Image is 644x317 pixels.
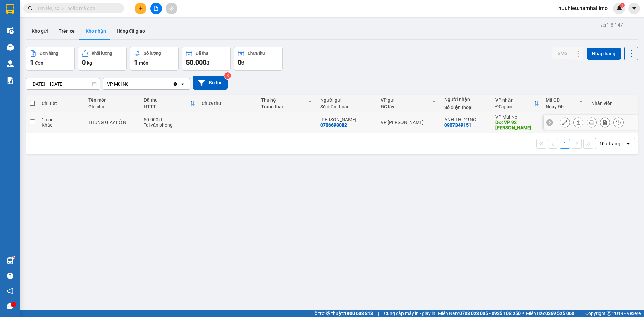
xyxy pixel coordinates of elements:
div: Chi tiết [42,101,82,106]
div: ANH MINH [320,117,374,122]
div: Khối lượng [92,51,112,56]
div: Số điện thoại [320,104,374,109]
div: Nhân viên [591,101,634,106]
button: Đã thu50.000đ [182,47,231,71]
span: 50.000 [186,58,206,66]
div: Đã thu [144,97,190,103]
sup: 1 [620,3,625,8]
button: Chưa thu0đ [234,47,283,71]
div: VP Mũi Né [495,114,539,120]
div: Ngày ĐH [546,104,579,109]
button: Bộ lọc [193,76,228,90]
button: Khối lượng0kg [78,47,127,71]
div: Giao hàng [573,117,583,127]
div: HTTT [144,104,190,109]
div: Đã thu [196,51,208,56]
button: Kho gửi [26,23,53,39]
span: aim [169,6,174,11]
div: 10 / trang [599,140,620,147]
div: VP Mũi Né [107,81,128,87]
div: 1 món [42,117,82,122]
div: Mã GD [546,97,579,103]
div: ver 1.8.147 [600,21,623,29]
span: notification [7,288,13,294]
div: Chưa thu [248,51,265,56]
div: THÙNG GIẤY LỚN [88,120,137,125]
div: Số lượng [144,51,161,56]
th: Toggle SortBy [542,95,588,112]
div: Khác [42,122,82,128]
input: Selected VP Mũi Né. [129,81,130,87]
strong: 0369 525 060 [545,311,574,316]
div: VP gửi [381,97,432,103]
strong: 0708 023 035 - 0935 103 250 [459,311,521,316]
div: ĐC lấy [381,104,432,109]
button: caret-down [628,3,640,14]
th: Toggle SortBy [258,95,317,112]
span: 0 [238,58,241,66]
sup: 3 [224,72,231,79]
div: Người gửi [320,97,374,103]
button: plus [135,3,146,14]
div: 0907349151 [444,122,471,128]
span: caret-down [631,5,637,11]
span: ⚪️ [522,312,524,315]
img: solution-icon [7,77,14,84]
button: 1 [560,139,570,149]
span: đơn [35,60,43,66]
span: kg [87,60,92,66]
span: 1 [30,58,34,66]
svg: Clear value [173,81,178,87]
button: Trên xe [53,23,80,39]
div: Chưa thu [202,101,254,106]
button: file-add [150,3,162,14]
div: 50.000 đ [144,117,195,122]
span: plus [138,6,143,11]
div: Tại văn phòng [144,122,195,128]
span: file-add [154,6,158,11]
input: Tìm tên, số ĐT hoặc mã đơn [37,5,116,12]
div: Thu hộ [261,97,308,103]
img: logo-vxr [6,4,14,14]
button: SMS [552,47,573,59]
div: 0706698082 [320,122,347,128]
img: warehouse-icon [7,27,14,34]
span: Miền Nam [438,310,521,317]
img: warehouse-icon [7,257,14,264]
button: Số lượng1món [130,47,179,71]
span: 1 [134,58,138,66]
div: VP [PERSON_NAME] [381,120,438,125]
div: Số điện thoại [444,105,489,110]
span: question-circle [7,273,13,279]
div: ĐC giao [495,104,534,109]
span: | [378,310,379,317]
div: Tên món [88,97,137,103]
button: Đơn hàng1đơn [26,47,75,71]
svg: open [626,141,631,146]
th: Toggle SortBy [492,95,542,112]
div: Ghi chú [88,104,137,109]
img: warehouse-icon [7,44,14,51]
strong: 1900 633 818 [344,311,373,316]
button: aim [166,3,177,14]
span: 1 [621,3,623,8]
span: search [28,6,33,11]
div: Sửa đơn hàng [560,117,570,127]
div: Người nhận [444,97,489,102]
svg: open [180,81,185,87]
span: Miền Bắc [526,310,574,317]
sup: 1 [13,256,15,258]
span: copyright [607,311,611,316]
button: Nhập hàng [587,48,621,60]
th: Toggle SortBy [377,95,441,112]
span: Hỗ trợ kỹ thuật: [311,310,373,317]
input: Select a date range. [26,78,100,89]
span: message [7,303,13,309]
span: đ [206,60,209,66]
span: huuhieu.namhailimo [553,4,613,12]
img: icon-new-feature [616,5,622,11]
div: DĐ: VP 93 NGUYEN DINH CHIEU [495,120,539,130]
span: | [579,310,580,317]
button: Hàng đã giao [111,23,150,39]
span: Cung cấp máy in - giấy in: [384,310,436,317]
